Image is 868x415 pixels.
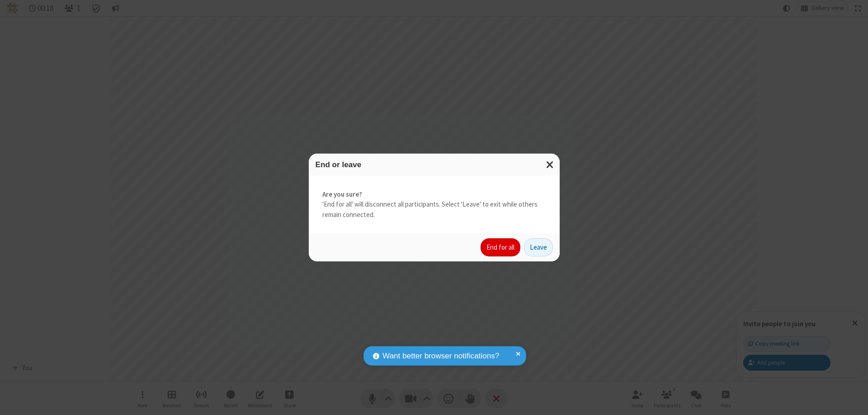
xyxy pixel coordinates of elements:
button: End for all [481,238,520,256]
span: Want better browser notifications? [382,350,499,362]
div: 'End for all' will disconnect all participants. Select 'Leave' to exit while others remain connec... [309,176,560,234]
strong: Are you sure? [322,189,546,200]
button: Leave [524,238,553,256]
button: Close modal [541,154,560,176]
h3: End or leave [316,160,553,169]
